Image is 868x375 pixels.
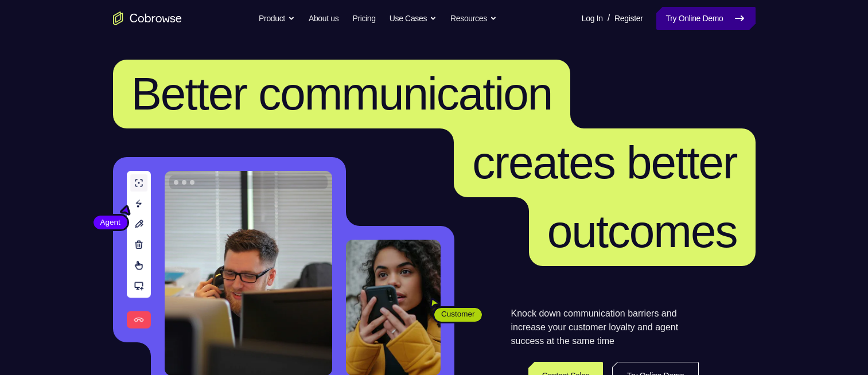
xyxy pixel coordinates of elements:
[131,68,552,119] span: Better communication
[608,11,610,25] span: /
[614,7,643,30] a: Register
[259,7,295,30] button: Product
[309,7,338,30] a: About us
[582,7,603,30] a: Log In
[656,7,755,30] a: Try Online Demo
[390,7,437,30] button: Use Cases
[113,11,182,25] a: Go to the home page
[511,307,699,348] p: Knock down communication barriers and increase your customer loyalty and agent success at the sam...
[472,137,737,188] span: creates better
[450,7,497,30] button: Resources
[547,206,737,257] span: outcomes
[352,7,375,30] a: Pricing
